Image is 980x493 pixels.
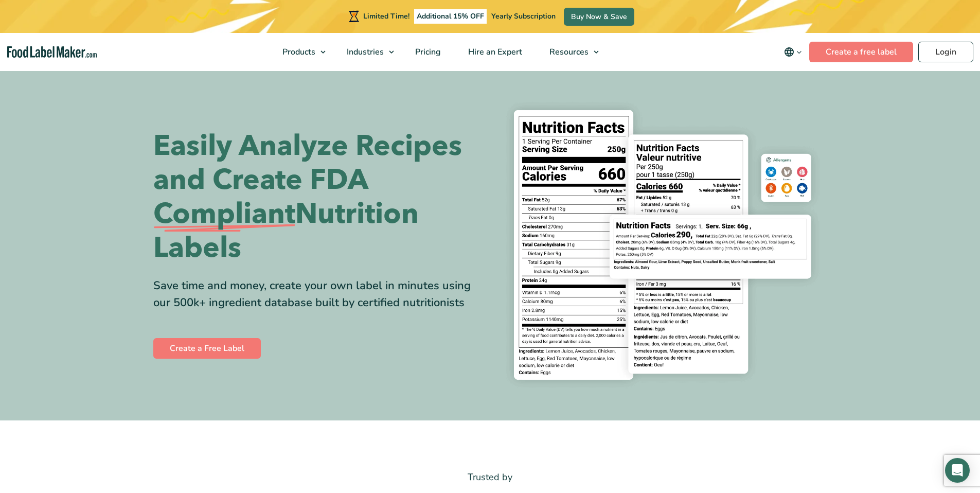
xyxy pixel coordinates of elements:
[564,8,634,26] a: Buy Now & Save
[153,129,483,265] h1: Easily Analyze Recipes and Create FDA Nutrition Labels
[536,33,604,71] a: Resources
[809,42,913,62] a: Create a free label
[153,470,827,485] p: Trusted by
[269,33,331,71] a: Products
[455,33,533,71] a: Hire an Expert
[279,46,316,58] span: Products
[546,46,590,58] span: Resources
[412,46,442,58] span: Pricing
[363,11,409,21] span: Limited Time!
[344,46,385,58] span: Industries
[414,9,487,24] span: Additional 15% OFF
[918,42,973,62] a: Login
[153,197,295,231] span: Compliant
[153,338,261,359] a: Create a Free Label
[153,277,483,311] div: Save time and money, create your own label in minutes using our 500k+ ingredient database built b...
[945,458,970,483] div: Open Intercom Messenger
[333,33,399,71] a: Industries
[491,11,556,21] span: Yearly Subscription
[402,33,452,71] a: Pricing
[465,46,523,58] span: Hire an Expert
